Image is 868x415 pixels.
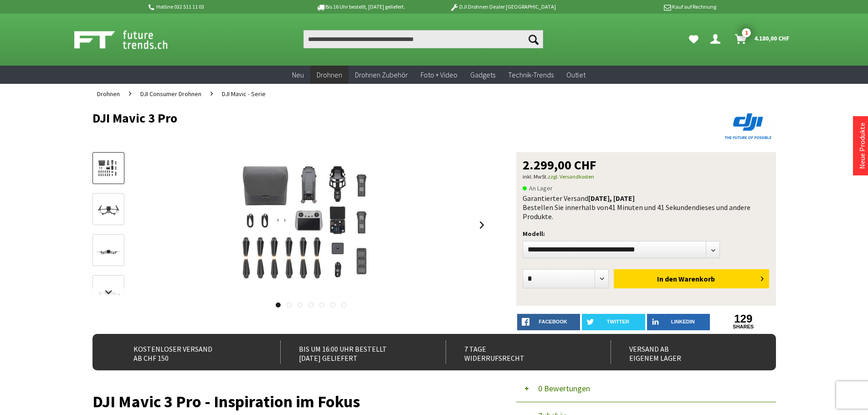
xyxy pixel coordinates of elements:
[92,391,360,412] span: DJI Mavic 3 Pro - Inspiration im Fokus
[614,269,769,288] button: In den Warenkorb
[303,30,543,48] input: Produkt, Marke, Kategorie, EAN, Artikelnummer…
[742,28,751,37] span: 1
[355,70,408,79] span: Drohnen Zubehör
[310,66,349,84] a: Drohnen
[217,84,270,104] a: DJI Mavic - Serie
[684,30,703,48] a: Meine Favoriten
[140,90,201,98] span: DJI Consumer Drohnen
[611,341,756,364] div: Versand ab eigenem Lager
[539,319,567,324] span: facebook
[464,66,502,84] a: Gadgets
[548,173,594,180] a: zzgl. Versandkosten
[731,30,794,48] a: Warenkorb
[286,66,310,84] a: Neu
[97,90,120,98] span: Drohnen
[280,341,426,364] div: Bis um 16:00 Uhr bestellt [DATE] geliefert
[657,274,677,283] span: In den
[608,203,696,212] span: 41 Minuten und 41 Sekunden
[523,183,553,194] span: An Lager
[607,319,629,324] span: twitter
[647,314,710,330] a: LinkedIn
[574,1,716,12] p: Kauf auf Rechnung
[446,341,591,364] div: 7 Tage Widerrufsrecht
[292,70,304,79] span: Neu
[92,111,639,125] h1: DJI Mavic 3 Pro
[502,66,560,84] a: Technik-Trends
[470,70,495,79] span: Gadgets
[222,90,266,98] span: DJI Mavic - Serie
[349,66,414,84] a: Drohnen Zubehör
[147,1,289,12] p: Hotline 032 511 11 03
[678,274,715,283] span: Warenkorb
[414,66,464,84] a: Foto + Video
[707,30,728,48] a: Dein Konto
[754,31,790,46] span: 4.180,00 CHF
[523,171,770,182] p: inkl. MwSt.
[431,1,574,12] p: DJI Drohnen Dealer [GEOGRAPHIC_DATA]
[74,28,188,51] img: Shop Futuretrends - zur Startseite wechseln
[858,123,867,169] a: Neue Produkte
[712,324,775,330] a: shares
[92,84,124,104] a: Drohnen
[523,159,596,171] span: 2.299,00 CHF
[523,228,770,239] p: Modell:
[560,66,592,84] a: Outlet
[582,314,645,330] a: twitter
[508,70,554,79] span: Technik-Trends
[524,30,543,48] button: Suchen
[588,194,635,203] b: [DATE], [DATE]
[136,84,206,104] a: DJI Consumer Drohnen
[516,375,776,402] button: 0 Bewertungen
[317,70,342,79] span: Drohnen
[721,111,776,141] img: DJI
[421,70,457,79] span: Foto + Video
[517,314,580,330] a: facebook
[523,194,770,221] div: Garantierter Versand Bestellen Sie innerhalb von dieses und andere Produkte.
[289,1,431,12] p: Bis 16 Uhr bestellt, [DATE] geliefert.
[95,158,122,179] img: Vorschau: DJI Mavic 3 Pro
[220,152,402,298] img: DJI Mavic 3 Pro
[566,70,586,79] span: Outlet
[115,341,261,364] div: Kostenloser Versand ab CHF 150
[712,314,775,324] a: 129
[671,319,695,324] span: LinkedIn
